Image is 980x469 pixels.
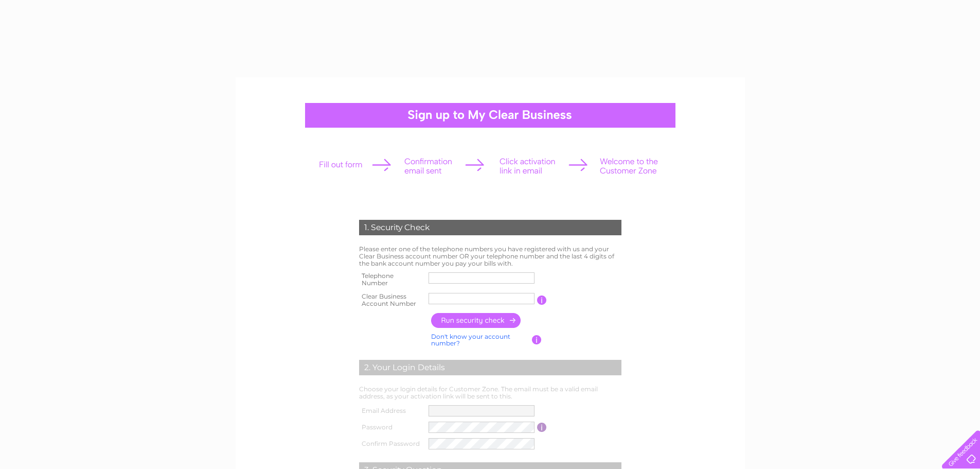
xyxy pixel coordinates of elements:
th: Telephone Number [357,269,426,290]
th: Clear Business Account Number [357,290,426,310]
input: Information [537,423,547,432]
th: Password [357,419,426,436]
th: Email Address [357,403,426,419]
div: 2. Your Login Details [359,360,621,375]
a: Don't know your account number? [431,333,510,348]
td: Choose your login details for Customer Zone. The email must be a valid email address, as your act... [357,383,624,403]
input: Information [537,296,547,305]
div: 1. Security Check [359,220,621,235]
th: Confirm Password [357,436,426,452]
td: Please enter one of the telephone numbers you have registered with us and your Clear Business acc... [357,243,624,269]
input: Information [532,335,542,344]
